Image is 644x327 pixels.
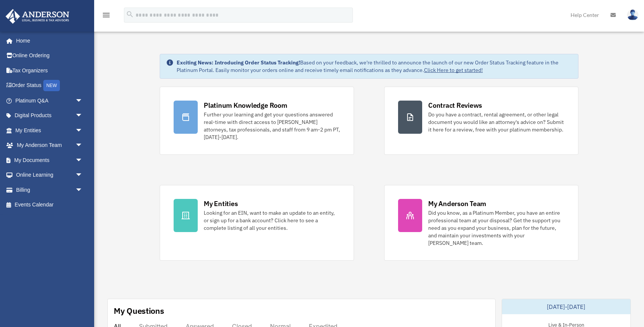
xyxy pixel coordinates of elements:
[204,199,238,208] div: My Entities
[43,80,60,91] div: NEW
[428,111,565,133] div: Do you have a contract, rental agreement, or other legal document you would like an attorney's ad...
[160,185,354,261] a: My Entities Looking for an EIN, want to make an update to an entity, or sign up for a bank accoun...
[204,209,340,232] div: Looking for an EIN, want to make an update to an entity, or sign up for a bank account? Click her...
[428,209,565,247] div: Did you know, as a Platinum Member, you have an entire professional team at your disposal? Get th...
[5,153,94,168] a: My Documentsarrow_drop_down
[5,48,94,63] a: Online Ordering
[5,78,94,93] a: Order StatusNEW
[75,93,90,108] span: arrow_drop_down
[75,182,90,198] span: arrow_drop_down
[102,13,111,20] a: menu
[5,33,90,48] a: Home
[384,185,578,261] a: My Anderson Team Did you know, as a Platinum Member, you have an entire professional team at your...
[204,111,340,141] div: Further your learning and get your questions answered real-time with direct access to [PERSON_NAM...
[5,63,94,78] a: Tax Organizers
[102,11,111,20] i: menu
[3,9,72,24] img: Anderson Advisors Platinum Portal
[428,199,486,208] div: My Anderson Team
[160,87,354,155] a: Platinum Knowledge Room Further your learning and get your questions answered real-time with dire...
[75,108,90,124] span: arrow_drop_down
[177,59,300,66] strong: Exciting News: Introducing Order Status Tracking!
[114,305,164,316] div: My Questions
[5,182,94,197] a: Billingarrow_drop_down
[126,10,134,18] i: search
[424,67,483,73] a: Click Here to get started!
[5,108,94,123] a: Digital Productsarrow_drop_down
[5,93,94,108] a: Platinum Q&Aarrow_drop_down
[5,123,94,138] a: My Entitiesarrow_drop_down
[75,123,90,138] span: arrow_drop_down
[177,59,572,74] div: Based on your feedback, we're thrilled to announce the launch of our new Order Status Tracking fe...
[204,101,287,110] div: Platinum Knowledge Room
[5,138,94,153] a: My Anderson Teamarrow_drop_down
[5,197,94,212] a: Events Calendar
[5,168,94,183] a: Online Learningarrow_drop_down
[502,299,631,314] div: [DATE]-[DATE]
[75,153,90,168] span: arrow_drop_down
[428,101,482,110] div: Contract Reviews
[627,9,638,20] img: User Pic
[384,87,578,155] a: Contract Reviews Do you have a contract, rental agreement, or other legal document you would like...
[75,138,90,153] span: arrow_drop_down
[75,168,90,183] span: arrow_drop_down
